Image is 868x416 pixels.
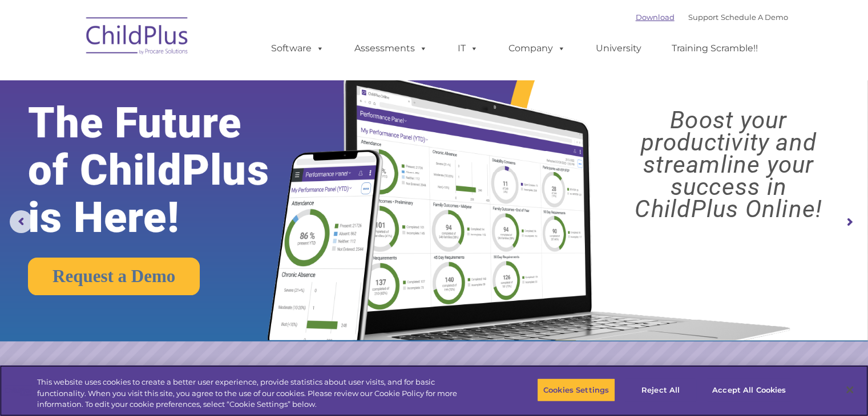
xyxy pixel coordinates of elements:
[837,377,862,402] button: Close
[28,258,200,295] a: Request a Demo
[159,75,193,84] span: Last name
[706,378,792,402] button: Accept All Cookies
[28,99,305,241] rs-layer: The Future of ChildPlus is Here!
[343,37,439,60] a: Assessments
[636,13,788,22] font: |
[688,13,718,22] a: Support
[636,13,675,22] a: Download
[721,13,788,22] a: Schedule A Demo
[80,9,195,66] img: ChildPlus by Procare Solutions
[446,37,490,60] a: IT
[584,37,653,60] a: University
[159,122,207,130] span: Phone number
[537,378,615,402] button: Cookies Settings
[497,37,577,60] a: Company
[600,109,857,220] rs-layer: Boost your productivity and streamline your success in ChildPlus Online!
[37,377,478,410] div: This website uses cookies to create a better user experience, provide statistics about user visit...
[260,37,336,60] a: Software
[660,37,769,60] a: Training Scramble!!
[625,378,696,402] button: Reject All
